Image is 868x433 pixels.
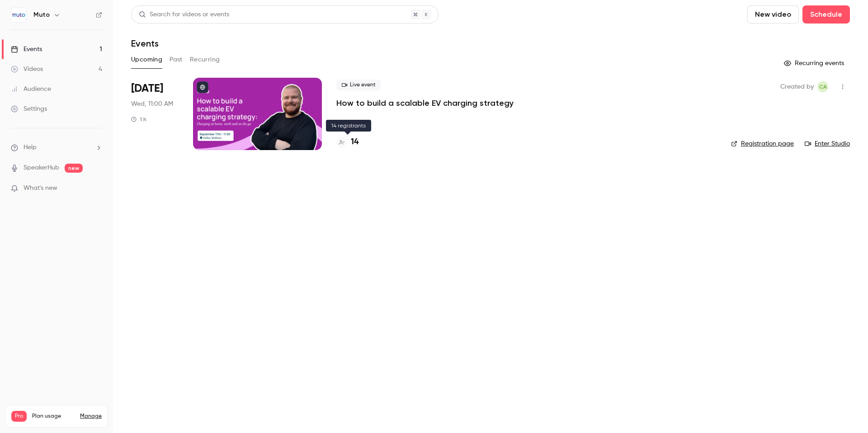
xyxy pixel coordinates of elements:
[131,38,159,49] h1: Events
[11,65,43,74] div: Videos
[24,163,59,173] a: SpeakerHub
[131,81,163,96] span: [DATE]
[33,10,50,19] h6: Muto
[11,85,51,94] div: Audience
[80,413,102,420] a: Manage
[11,8,26,22] img: Muto
[139,10,229,19] div: Search for videos or events
[351,136,359,148] h4: 14
[731,139,794,148] a: Registration page
[65,164,83,173] span: new
[336,98,514,108] a: How to build a scalable EV charging strategy
[131,116,146,123] div: 1 h
[817,81,828,92] span: Catalina Assennato
[802,5,850,24] button: Schedule
[131,99,173,108] span: Wed, 11:00 AM
[11,45,42,54] div: Events
[32,413,75,420] span: Plan usage
[747,5,799,24] button: New video
[91,184,102,193] iframe: Noticeable Trigger
[819,81,827,92] span: CA
[131,52,162,67] button: Upcoming
[11,143,102,152] li: help-dropdown-opener
[780,56,850,71] button: Recurring events
[11,411,27,422] span: Pro
[24,143,37,152] span: Help
[336,80,381,90] span: Live event
[805,139,850,148] a: Enter Studio
[170,52,183,67] button: Past
[131,78,179,150] div: Sep 17 Wed, 11:00 AM (Europe/Brussels)
[11,104,47,113] div: Settings
[780,81,814,92] span: Created by
[24,184,57,193] span: What's new
[336,136,359,148] a: 14
[190,52,220,67] button: Recurring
